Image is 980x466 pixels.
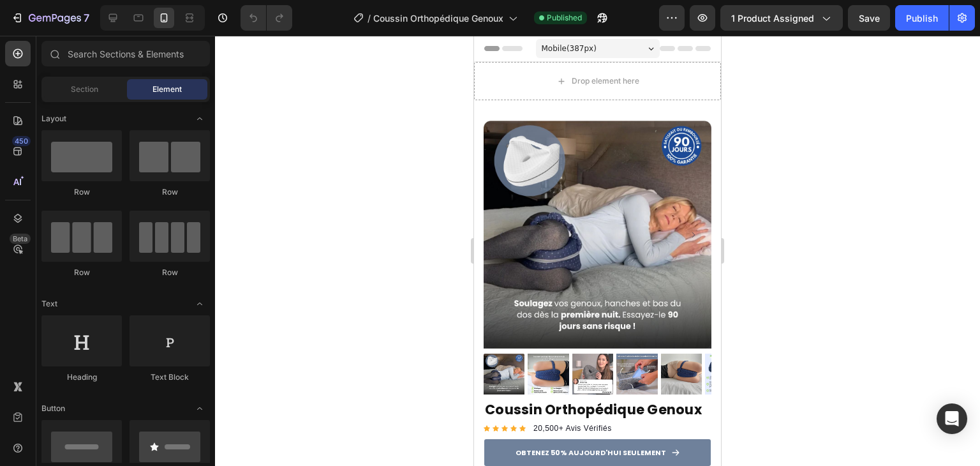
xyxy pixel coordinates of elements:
div: Text Block [130,372,210,383]
iframe: Design area [474,36,721,466]
div: Row [41,186,122,198]
span: / [367,11,371,25]
div: Publish [906,11,938,25]
span: Save [859,13,880,24]
span: 1 product assigned [731,11,814,25]
div: Row [130,267,210,278]
input: Search Sections & Elements [41,41,210,66]
span: Published [547,12,582,24]
div: Row [130,186,210,198]
div: Undo/Redo [241,5,292,31]
button: Publish [895,5,949,31]
div: Beta [10,234,31,244]
button: 7 [5,5,95,31]
p: 7 [84,10,89,26]
span: Toggle open [189,109,210,129]
button: 1 product assigned [720,5,843,31]
span: Element [152,84,182,95]
span: Toggle open [189,294,210,314]
div: Heading [41,372,122,383]
span: Layout [41,113,66,124]
span: Toggle open [189,398,210,419]
span: Button [41,403,65,414]
span: Coussin Orthopédique Genoux [373,11,503,25]
button: Save [848,5,890,31]
div: Row [41,267,122,278]
div: Open Intercom Messenger [937,403,967,434]
div: 450 [12,136,31,146]
span: Text [41,298,57,310]
span: Section [71,84,98,95]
